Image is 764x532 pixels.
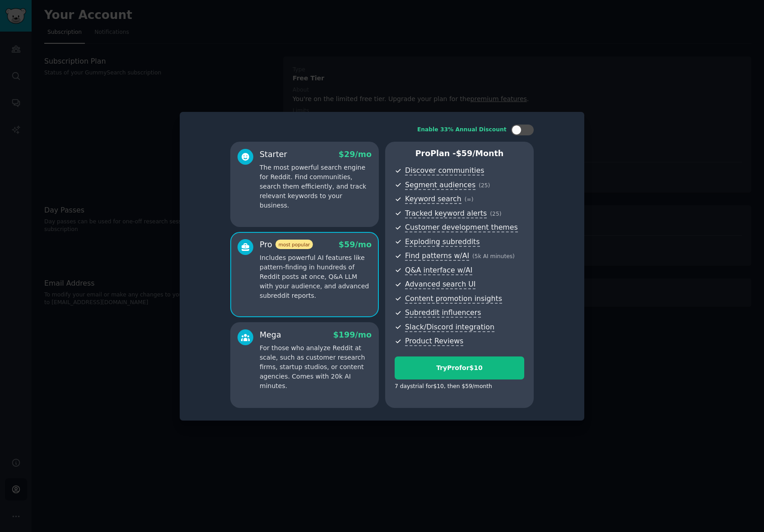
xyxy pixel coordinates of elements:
p: For those who analyze Reddit at scale, such as customer research firms, startup studios, or conte... [260,343,372,391]
span: Segment audiences [405,180,475,190]
div: Enable 33% Annual Discount [417,126,507,134]
div: 7 days trial for $10 , then $ 59 /month [395,383,492,391]
span: $ 29 /mo [339,150,372,159]
span: ( 25 ) [479,182,490,189]
span: Tracked keyword alerts [405,209,487,218]
div: Pro [260,239,313,250]
span: Q&A interface w/AI [405,266,472,275]
span: Subreddit influencers [405,308,481,318]
span: Product Reviews [405,337,463,346]
p: Includes powerful AI features like pattern-finding in hundreds of Reddit posts at once, Q&A LLM w... [260,253,372,301]
span: Keyword search [405,194,461,204]
span: ( ∞ ) [465,196,474,203]
div: Starter [260,149,287,160]
span: Exploding subreddits [405,237,480,247]
span: $ 59 /month [456,149,504,158]
span: Discover communities [405,166,484,176]
span: $ 59 /mo [339,240,372,249]
p: The most powerful search engine for Reddit. Find communities, search them efficiently, and track ... [260,163,372,210]
p: Pro Plan - [395,148,524,159]
span: Find patterns w/AI [405,251,469,261]
span: most popular [275,240,313,249]
div: Mega [260,329,281,341]
button: TryProfor$10 [395,356,524,379]
span: Customer development themes [405,223,518,232]
span: Advanced search UI [405,280,475,289]
span: Content promotion insights [405,294,502,304]
span: ( 25 ) [490,211,501,217]
span: ( 5k AI minutes ) [472,253,515,259]
span: $ 199 /mo [333,330,372,339]
div: Try Pro for $10 [395,363,524,373]
span: Slack/Discord integration [405,323,494,332]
